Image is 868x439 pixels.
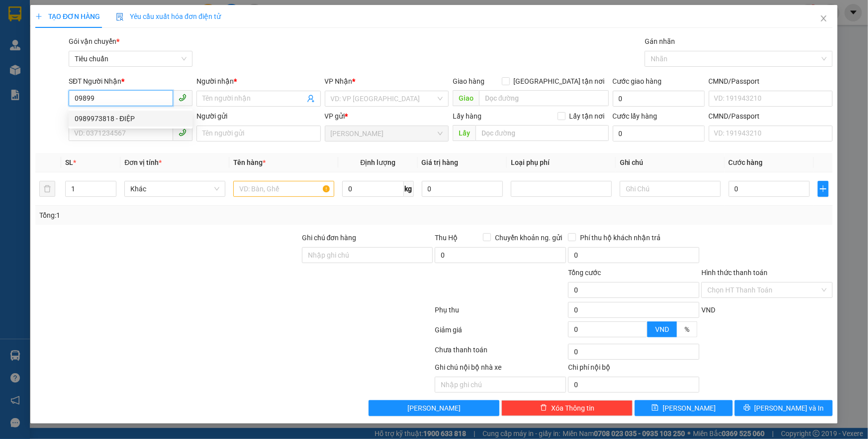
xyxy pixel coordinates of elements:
span: Cước hàng [729,158,763,166]
span: Xóa Thông tin [551,403,594,414]
label: Ghi chú đơn hàng [302,234,357,242]
input: Dọc đường [479,90,609,106]
button: save[PERSON_NAME] [635,400,733,416]
span: plus [35,13,42,20]
span: [PERSON_NAME] [407,403,461,414]
input: Cước giao hàng [613,91,705,107]
span: Giao [453,90,479,106]
div: SĐT Người Nhận [69,76,193,87]
input: Cước lấy hàng [613,126,705,142]
span: Tên hàng [233,158,266,166]
span: plus [818,185,828,193]
input: 0 [422,181,503,197]
span: Cư Kuin [331,126,443,141]
span: Giao hàng [453,77,484,85]
div: Chi phí nội bộ [568,362,699,377]
span: [PERSON_NAME] [663,403,716,414]
label: Gán nhãn [645,37,675,45]
input: Nhập ghi chú [435,377,566,393]
label: Cước giao hàng [613,77,662,85]
div: Người gửi [196,111,320,122]
div: Phụ thu [434,304,568,322]
button: [PERSON_NAME] [369,400,500,416]
button: deleteXóa Thông tin [501,400,633,416]
span: 19:40:14 [DATE] [64,58,122,66]
label: Cước lấy hàng [613,112,658,120]
span: close [820,14,828,22]
th: Loại phụ phí [507,153,616,172]
span: TH1309250092 - [55,40,134,66]
button: printer[PERSON_NAME] và In [735,400,833,416]
div: VP gửi [325,111,449,122]
div: 0989973818 - ĐIỆP [75,113,187,124]
input: Ghi chú đơn hàng [302,247,433,263]
span: phone [179,129,187,137]
button: Close [810,5,838,33]
span: VND [701,306,715,314]
span: Giá trị hàng [422,158,459,166]
span: user-add [307,95,315,103]
img: icon [116,13,124,21]
span: Đơn vị tính [124,158,162,166]
input: Ghi Chú [620,181,721,197]
span: Chuyển khoản ng. gửi [491,232,566,243]
span: % [684,325,689,333]
span: Phí thu hộ khách nhận trả [576,232,665,243]
span: VP Nhận [325,77,353,85]
div: Chưa thanh toán [434,344,568,362]
th: Ghi chú [616,153,725,172]
input: Dọc đường [476,125,609,141]
span: Định lượng [360,158,395,166]
span: Gửi: [55,5,131,27]
span: VND [655,325,669,333]
div: CMND/Passport [709,76,833,87]
span: TẠO ĐƠN HÀNG [35,12,100,20]
span: [PERSON_NAME] và In [755,403,824,414]
div: 0989973818 - ĐIỆP [69,111,193,127]
span: delete [540,404,547,412]
span: phone [179,94,187,102]
div: Giảm giá [434,324,568,342]
strong: Nhận: [19,72,136,182]
div: Tổng: 1 [39,210,335,221]
input: VD: Bàn, Ghế [233,181,334,197]
span: phuongthao.tienoanh - In: [55,49,134,66]
div: Người nhận [196,76,320,87]
span: Lấy [453,125,476,141]
span: save [652,404,659,412]
span: Yêu cầu xuất hóa đơn điện tử [116,12,221,20]
div: Ghi chú nội bộ nhà xe [435,362,566,377]
span: Tổng cước [568,269,601,277]
span: Tiêu chuẩn [75,51,187,66]
button: delete [39,181,55,197]
div: CMND/Passport [709,111,833,122]
span: [GEOGRAPHIC_DATA] tận nơi [510,76,609,87]
span: Lấy tận nơi [566,111,609,122]
span: A ĐỨC - 0967073074 [55,29,132,38]
button: plus [818,181,829,197]
span: SL [65,158,73,166]
span: printer [744,404,751,412]
span: kg [404,181,414,197]
label: Hình thức thanh toán [701,269,768,277]
span: Gói vận chuyển [69,37,119,45]
span: Lấy hàng [453,112,482,120]
span: Thu Hộ [435,234,458,242]
span: Khác [130,181,219,196]
span: [PERSON_NAME] [55,16,131,27]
